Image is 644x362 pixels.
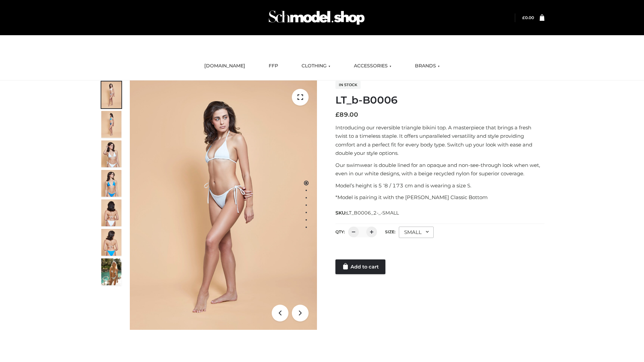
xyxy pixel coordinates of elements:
[346,210,399,216] span: LT_B0006_2-_-SMALL
[101,199,121,226] img: ArielClassicBikiniTop_CloudNine_AzureSky_OW114ECO_7-scaled.jpg
[130,80,317,330] img: ArielClassicBikiniTop_CloudNine_AzureSky_OW114ECO_1
[101,81,121,108] img: ArielClassicBikiniTop_CloudNine_AzureSky_OW114ECO_1-scaled.jpg
[101,258,121,285] img: Arieltop_CloudNine_AzureSky2.jpg
[385,229,395,234] label: Size:
[522,15,534,20] bdi: 0.00
[335,209,399,217] span: SKU:
[335,259,385,274] a: Add to cart
[101,170,121,197] img: ArielClassicBikiniTop_CloudNine_AzureSky_OW114ECO_4-scaled.jpg
[101,111,121,138] img: ArielClassicBikiniTop_CloudNine_AzureSky_OW114ECO_2-scaled.jpg
[335,123,544,158] p: Introducing our reversible triangle bikini top. A masterpiece that brings a fresh twist to a time...
[335,111,358,118] bdi: 89.00
[101,140,121,167] img: ArielClassicBikiniTop_CloudNine_AzureSky_OW114ECO_3-scaled.jpg
[349,59,396,73] a: ACCESSORIES
[199,59,250,73] a: [DOMAIN_NAME]
[335,94,544,106] h1: LT_b-B0006
[101,229,121,256] img: ArielClassicBikiniTop_CloudNine_AzureSky_OW114ECO_8-scaled.jpg
[335,111,339,118] span: £
[410,59,445,73] a: BRANDS
[335,193,544,202] p: *Model is pairing it with the [PERSON_NAME] Classic Bottom
[335,81,361,89] span: In stock
[335,181,544,190] p: Model’s height is 5 ‘8 / 173 cm and is wearing a size S.
[522,15,534,20] a: £0.00
[297,59,335,73] a: CLOTHING
[266,4,367,31] img: Schmodel Admin 964
[335,229,345,234] label: QTY:
[522,15,525,20] span: £
[335,161,544,178] p: Our swimwear is double lined for an opaque and non-see-through look when wet, even in our white d...
[264,59,283,73] a: FFP
[399,227,434,238] div: SMALL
